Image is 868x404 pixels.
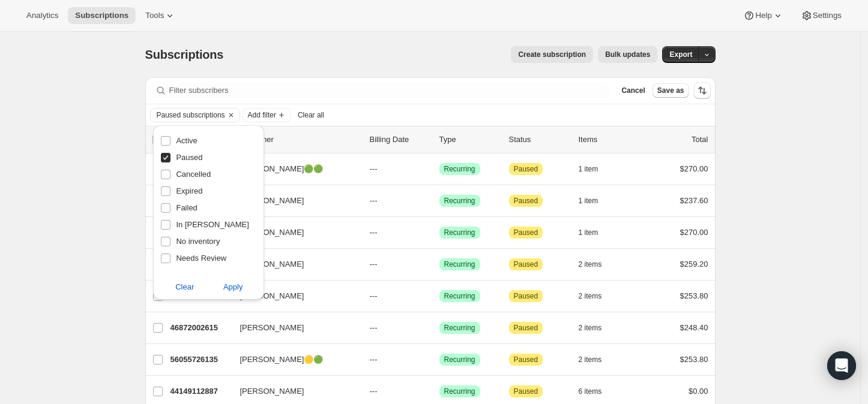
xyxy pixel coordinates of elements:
button: 2 items [579,256,615,273]
div: 44461785143[PERSON_NAME]🟢🟢---SuccessRecurringAttentionPaused1 item$270.00 [170,161,708,177]
span: [PERSON_NAME] [240,258,304,270]
span: [PERSON_NAME] [240,322,304,334]
button: [PERSON_NAME]🟡🟢 [233,350,353,369]
button: Clear all [293,108,329,122]
span: $259.20 [680,260,708,269]
div: 44469714999[PERSON_NAME]---SuccessRecurringAttentionPaused2 items$259.20 [170,256,708,273]
span: 6 items [579,387,602,396]
span: Bulk updates [605,50,650,59]
span: 2 items [579,291,602,301]
button: Tools [138,7,183,24]
button: Paused subscriptions [151,108,225,122]
button: Bulk updates [598,46,657,63]
span: Help [755,11,771,20]
span: Paused [514,196,538,206]
span: [PERSON_NAME] [240,195,304,207]
span: --- [370,323,378,332]
button: [PERSON_NAME] [233,191,353,210]
input: Filter subscribers [169,82,610,99]
span: Needs Review [176,254,226,263]
span: --- [370,196,378,205]
span: $253.80 [680,291,708,300]
span: 2 items [579,323,602,333]
span: Paused [514,228,538,237]
span: Create subscription [518,50,586,59]
p: 56055726135 [170,354,231,366]
button: Clear [225,108,237,122]
button: Help [736,7,791,24]
span: 1 item [579,164,598,174]
span: Recurring [444,164,475,174]
span: Tools [145,11,164,20]
p: Total [692,134,708,146]
p: Billing Date [370,134,430,146]
button: Clear subscription status filter [153,278,216,297]
button: 2 items [579,351,615,368]
span: [PERSON_NAME] [240,385,304,397]
span: In [PERSON_NAME] [176,220,249,229]
button: 2 items [579,288,615,304]
button: 1 item [579,192,612,209]
div: 44149112887[PERSON_NAME]---SuccessRecurringAttentionPaused6 items$0.00 [170,383,708,400]
span: Paused [514,164,538,174]
span: Export [669,50,692,59]
span: $248.40 [680,323,708,332]
span: Paused subscriptions [157,110,225,120]
span: --- [370,387,378,396]
div: 46872002615[PERSON_NAME]---SuccessRecurringAttentionPaused2 items$248.40 [170,319,708,336]
button: Export [662,46,699,63]
span: Recurring [444,260,475,269]
span: Recurring [444,355,475,364]
button: Subscriptions [68,7,136,24]
span: --- [370,355,378,364]
span: $270.00 [680,228,708,237]
span: --- [370,260,378,269]
button: [PERSON_NAME] [233,382,353,401]
div: 47579955255[PERSON_NAME]---SuccessRecurringAttentionPaused1 item$270.00 [170,224,708,241]
button: 1 item [579,224,612,241]
span: [PERSON_NAME]🟡🟢 [240,354,324,366]
div: Items [579,134,639,146]
span: Recurring [444,387,475,396]
span: Save as [657,86,684,95]
button: 6 items [579,383,615,400]
button: Settings [794,7,849,24]
span: Settings [813,11,842,20]
span: Subscriptions [75,11,128,20]
button: 2 items [579,319,615,336]
button: [PERSON_NAME]🟢🟢 [233,159,353,179]
button: [PERSON_NAME] [233,318,353,337]
button: Create subscription [511,46,593,63]
span: [PERSON_NAME] [240,290,304,302]
span: Add filter [248,110,276,120]
button: [PERSON_NAME] [233,223,353,242]
span: --- [370,164,378,173]
p: Status [509,134,569,146]
span: Paused [514,260,538,269]
p: 44149112887 [170,385,231,397]
span: Paused [514,387,538,396]
button: Cancel [616,83,649,98]
span: Failed [176,203,197,212]
div: 56055726135[PERSON_NAME]🟡🟢---SuccessRecurringAttentionPaused2 items$253.80 [170,351,708,368]
span: $237.60 [680,196,708,205]
span: 2 items [579,260,602,269]
div: 44469780535[PERSON_NAME]---SuccessRecurringAttentionPaused2 items$253.80 [170,288,708,304]
span: Paused [514,323,538,333]
button: 1 item [579,161,612,177]
span: No inventory [176,237,220,246]
button: Sort the results [694,82,711,99]
span: 1 item [579,196,598,206]
span: [PERSON_NAME] [240,227,304,239]
span: Paused [514,291,538,301]
span: Cancelled [176,170,211,179]
button: Analytics [19,7,65,24]
span: 1 item [579,228,598,237]
span: Paused [176,153,202,162]
span: 2 items [579,355,602,364]
span: Expired [176,186,202,195]
span: Cancel [621,86,645,95]
span: Active [176,136,197,145]
button: Apply subscription status filter [202,278,265,297]
button: Add filter [243,108,291,122]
